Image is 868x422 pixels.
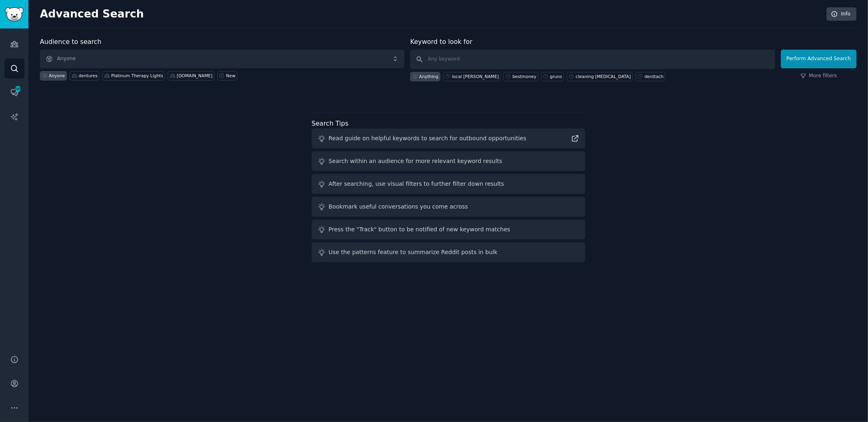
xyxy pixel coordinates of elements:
div: Anyone [49,73,65,78]
input: Any keyword [410,50,775,69]
img: GummySearch logo [5,7,24,22]
div: Read guide on helpful keywords to search for outbound opportunities [329,134,527,143]
div: [DOMAIN_NAME] [177,73,212,78]
label: Keyword to look for [410,38,472,46]
div: local [PERSON_NAME] [452,74,499,79]
label: Search Tips [312,120,349,127]
label: Audience to search [40,38,101,46]
div: After searching, use visual filters to further filter down results [329,180,504,188]
div: gruns [550,74,562,79]
div: New [226,73,236,78]
a: New [217,71,237,80]
a: Info [826,7,857,21]
div: Bookmark useful conversations you come across [329,202,468,211]
a: 389 [4,83,24,102]
div: Anything [419,74,438,79]
div: dentures [79,73,98,78]
div: bestmoney [512,74,536,79]
a: More filters [800,72,837,80]
div: Search within an audience for more relevant keyword results [329,157,503,165]
div: Use the patterns feature to summarize Reddit posts in bulk [329,248,498,257]
div: cleaning [MEDICAL_DATA] [576,74,631,79]
div: Press the "Track" button to be notified of new keyword matches [329,225,510,234]
div: Platinum Therapy Lights [111,73,163,78]
button: Anyone [40,50,404,68]
span: 389 [14,86,22,92]
button: Perform Advanced Search [781,50,857,68]
h2: Advanced Search [40,8,822,21]
div: denttach [645,74,664,79]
